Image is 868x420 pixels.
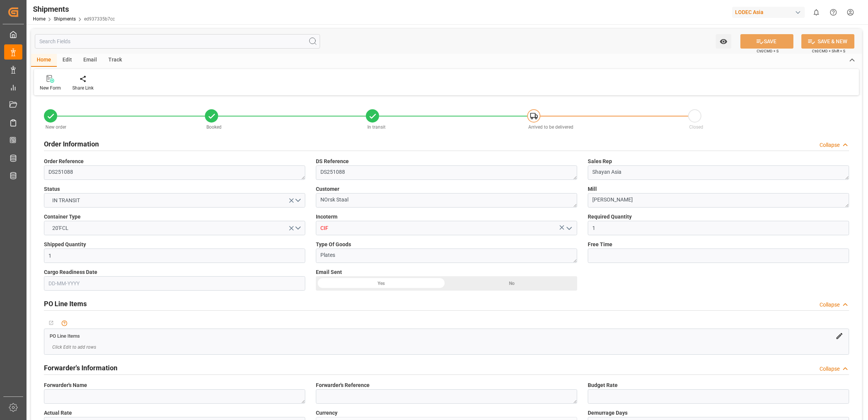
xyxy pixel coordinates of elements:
textarea: NOrsk Staal [316,193,577,208]
a: Shipments [54,16,76,22]
div: Share Link [72,85,94,91]
span: IN TRANSIT [48,197,84,204]
span: DS Reference [316,157,349,165]
span: Type Of Goods [316,241,351,249]
div: Home [31,54,57,67]
span: Ctrl/CMD + Shift + S [812,48,845,54]
span: Mill [588,185,597,193]
textarea: Shayan Asia [588,165,849,180]
span: Arrived to be delivered [528,124,573,130]
h2: Order Information [44,139,99,149]
span: In transit [367,124,386,130]
span: Currency [316,409,337,417]
span: Customer [316,185,339,193]
textarea: Plates [316,249,577,263]
input: DD-MM-YYYY [44,276,305,291]
span: 20'FCL [48,224,72,232]
div: Track [103,54,128,67]
span: Required Quantity [588,213,632,221]
span: Closed [689,124,703,130]
span: Forwarder's Reference [316,381,370,389]
div: LODEC Asia [732,7,805,18]
span: Actual Rate [44,409,72,417]
span: Shipped Quantity [44,241,86,249]
div: Collapse [820,141,840,149]
span: Status [44,185,60,193]
div: Email [78,54,103,67]
span: Forwarder's Name [44,381,87,389]
textarea: [PERSON_NAME] [588,193,849,208]
span: Order Reference [44,157,84,165]
span: PO Line Items [50,333,80,339]
div: Collapse [820,301,840,309]
button: Help Center [825,4,842,21]
span: Sales Rep [588,157,612,165]
div: No [446,276,577,291]
div: Collapse [820,365,840,373]
span: Budget Rate [588,381,618,389]
button: open menu [44,193,305,208]
button: SAVE & NEW [801,34,854,49]
div: Edit [57,54,78,67]
a: PO Line Items [50,332,80,338]
span: Container Type [44,213,81,221]
span: New order [45,124,66,130]
span: Incoterm [316,213,337,221]
button: LODEC Asia [732,5,808,19]
textarea: DS251088 [316,165,577,180]
span: Free Time [588,241,612,249]
button: open menu [716,34,731,49]
textarea: DS251088 [44,165,305,180]
div: Shipments [33,3,115,15]
div: Yes [316,276,446,291]
button: SAVE [740,34,793,49]
span: Email Sent [316,268,342,276]
input: Search Fields [35,34,320,49]
span: Click Edit to add rows [52,344,96,351]
span: Cargo Readiness Date [44,268,97,276]
button: open menu [563,222,575,234]
h2: Forwarder's Information [44,363,117,373]
button: show 0 new notifications [808,4,825,21]
span: Demurrage Days [588,409,628,417]
div: New Form [40,85,61,91]
span: Ctrl/CMD + S [757,48,779,54]
a: Home [33,16,45,22]
input: Type to search/select [316,221,577,235]
h2: PO Line Items [44,299,87,309]
span: Booked [206,124,222,130]
button: open menu [44,221,305,235]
